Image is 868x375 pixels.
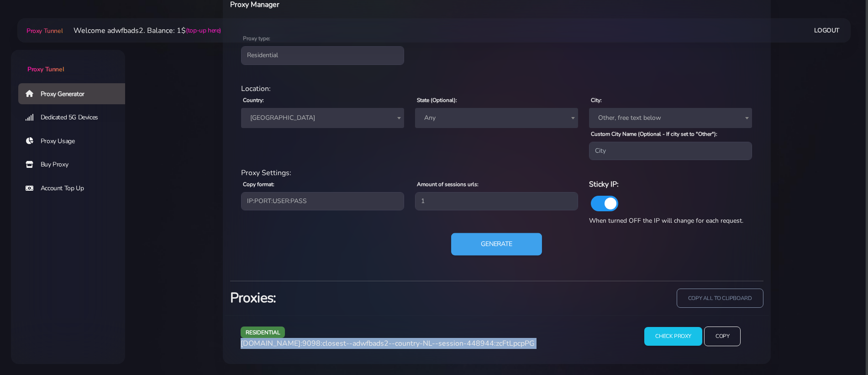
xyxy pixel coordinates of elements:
label: Amount of sessions urls: [417,180,479,188]
label: Copy format: [243,180,274,188]
div: Proxy Settings: [236,167,758,178]
span: Proxy Tunnel [27,65,64,74]
iframe: Webchat Widget [733,225,857,364]
a: Proxy Tunnel [25,23,63,38]
li: Welcome adwfbads2. Balance: 1$ [63,25,221,36]
a: Proxy Generator [18,83,132,104]
input: copy all to clipboard [677,289,763,308]
label: Country: [243,96,264,104]
h6: Sticky IP: [589,178,752,190]
span: [DOMAIN_NAME]:9098:closest--adwfbads2--country-NL--session-448944:zcFtLpcpPG [241,338,535,348]
span: Any [415,108,578,128]
h3: Proxies: [230,289,491,307]
span: Any [421,112,573,124]
a: Logout [814,22,840,39]
label: City: [591,96,602,104]
span: residential [241,327,285,338]
a: Proxy Tunnel [11,50,125,74]
label: State (Optional): [417,96,457,104]
span: Proxy Tunnel [26,27,63,35]
span: Netherlands [241,108,404,128]
span: Other, free text below [594,112,747,124]
span: Netherlands [247,112,399,124]
a: Proxy Usage [18,131,132,152]
input: City [589,142,752,160]
a: Account Top Up [18,178,132,199]
a: Buy Proxy [18,154,132,175]
label: Custom City Name (Optional - If city set to "Other"): [591,130,717,138]
span: Other, free text below [589,108,752,128]
button: Generate [451,233,542,256]
a: (top-up here) [186,26,221,35]
a: Dedicated 5G Devices [18,107,132,128]
div: Location: [236,83,758,94]
input: Check Proxy [644,327,702,346]
span: When turned OFF the IP will change for each request. [589,216,743,225]
input: Copy [704,327,741,346]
